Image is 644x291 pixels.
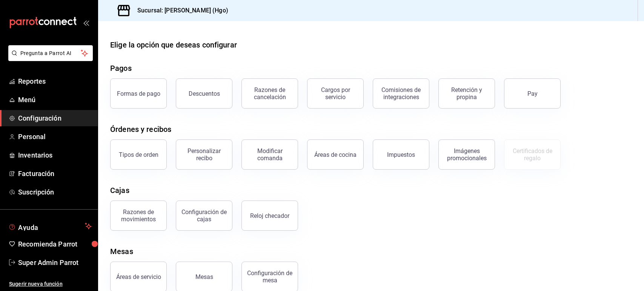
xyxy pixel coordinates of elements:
[246,86,293,101] div: Razones de cancelación
[115,208,162,223] div: Razones de movimientos
[195,273,213,280] div: Mesas
[110,78,167,109] button: Formas de pago
[176,139,232,170] button: Personalizar recibo
[18,168,92,179] span: Facturación
[110,139,167,170] button: Tipos de orden
[504,78,561,109] button: Pay
[110,124,171,135] div: Órdenes y recibos
[110,39,237,51] div: Elige la opción que deseas configurar
[18,257,92,268] span: Super Admin Parrot
[373,139,429,170] button: Impuestos
[443,147,490,162] div: Imágenes promocionales
[18,222,82,231] span: Ayuda
[373,78,429,109] button: Comisiones de integraciones
[5,55,93,63] a: Pregunta a Parrot AI
[504,139,561,170] button: Certificados de regalo
[18,239,92,249] span: Recomienda Parrot
[527,90,538,97] div: Pay
[83,20,89,26] button: open_drawer_menu
[110,185,129,196] div: Cajas
[378,86,424,101] div: Comisiones de integraciones
[241,201,298,231] button: Reloj checador
[438,139,495,170] button: Imágenes promocionales
[119,151,158,158] div: Tipos de orden
[18,132,92,142] span: Personal
[176,201,232,231] button: Configuración de cajas
[312,86,359,101] div: Cargos por servicio
[246,270,293,284] div: Configuración de mesa
[8,45,93,61] button: Pregunta a Parrot AI
[181,208,227,223] div: Configuración de cajas
[131,6,228,15] h3: Sucursal: [PERSON_NAME] (Hgo)
[387,151,415,158] div: Impuestos
[110,201,167,231] button: Razones de movimientos
[20,49,81,57] span: Pregunta a Parrot AI
[18,150,92,160] span: Inventarios
[314,151,357,158] div: Áreas de cocina
[117,90,160,97] div: Formas de pago
[18,187,92,197] span: Suscripción
[189,90,220,97] div: Descuentos
[438,78,495,109] button: Retención y propina
[307,78,364,109] button: Cargos por servicio
[176,78,232,109] button: Descuentos
[116,273,161,280] div: Áreas de servicio
[241,78,298,109] button: Razones de cancelación
[110,246,133,257] div: Mesas
[250,212,289,219] div: Reloj checador
[9,280,92,288] span: Sugerir nueva función
[181,147,227,162] div: Personalizar recibo
[18,76,92,86] span: Reportes
[18,113,92,123] span: Configuración
[443,86,490,101] div: Retención y propina
[246,147,293,162] div: Modificar comanda
[307,139,364,170] button: Áreas de cocina
[18,95,92,105] span: Menú
[241,139,298,170] button: Modificar comanda
[110,63,132,74] div: Pagos
[509,147,556,162] div: Certificados de regalo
